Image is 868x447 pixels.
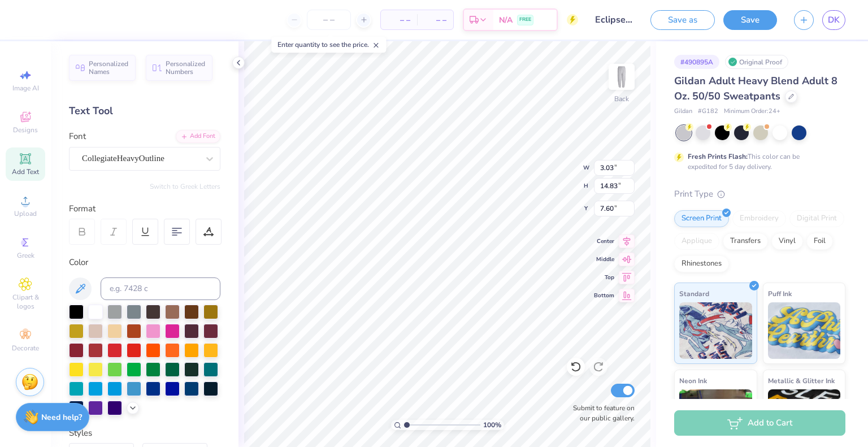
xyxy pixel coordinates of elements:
[725,55,788,69] div: Original Proof
[41,412,82,423] strong: Need help?
[483,420,501,430] span: 100 %
[69,256,220,269] div: Color
[69,103,220,119] div: Text Tool
[594,274,614,281] span: Top
[424,14,446,26] span: – –
[768,375,835,387] span: Metallic & Glitter Ink
[594,255,614,263] span: Middle
[679,302,752,359] img: Standard
[650,10,715,30] button: Save as
[732,210,786,227] div: Embroidery
[679,389,752,446] img: Neon Ink
[69,130,86,143] label: Font
[768,389,841,446] img: Metallic & Glitter Ink
[12,84,39,93] span: Image AI
[89,60,129,76] span: Personalized Names
[698,107,718,116] span: # G182
[587,8,642,31] input: Untitled Design
[14,209,37,218] span: Upload
[12,344,39,353] span: Decorate
[69,202,222,215] div: Format
[674,188,845,201] div: Print Type
[674,233,719,250] div: Applique
[674,255,729,272] div: Rhinestones
[674,210,729,227] div: Screen Print
[806,233,833,250] div: Foil
[614,94,629,104] div: Back
[567,403,635,423] label: Submit to feature on our public gallery.
[101,277,220,300] input: e.g. 7428 c
[768,302,841,359] img: Puff Ink
[594,292,614,300] span: Bottom
[12,167,39,176] span: Add Text
[307,10,351,30] input: – –
[723,10,777,30] button: Save
[723,233,768,250] div: Transfers
[17,251,34,260] span: Greek
[150,182,220,191] button: Switch to Greek Letters
[674,74,837,103] span: Gildan Adult Heavy Blend Adult 8 Oz. 50/50 Sweatpants
[828,14,840,27] span: DK
[499,14,513,26] span: N/A
[388,14,410,26] span: – –
[679,375,707,387] span: Neon Ink
[69,427,220,440] div: Styles
[771,233,803,250] div: Vinyl
[688,151,827,172] div: This color can be expedited for 5 day delivery.
[688,152,748,161] strong: Fresh Prints Flash:
[610,66,633,88] img: Back
[789,210,844,227] div: Digital Print
[271,37,386,53] div: Enter quantity to see the price.
[176,130,220,143] div: Add Font
[674,107,692,116] span: Gildan
[679,288,709,300] span: Standard
[768,288,792,300] span: Puff Ink
[594,237,614,245] span: Center
[13,125,38,134] span: Designs
[519,16,531,24] span: FREE
[6,293,45,311] span: Clipart & logos
[674,55,719,69] div: # 490895A
[724,107,780,116] span: Minimum Order: 24 +
[822,10,845,30] a: DK
[166,60,206,76] span: Personalized Numbers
